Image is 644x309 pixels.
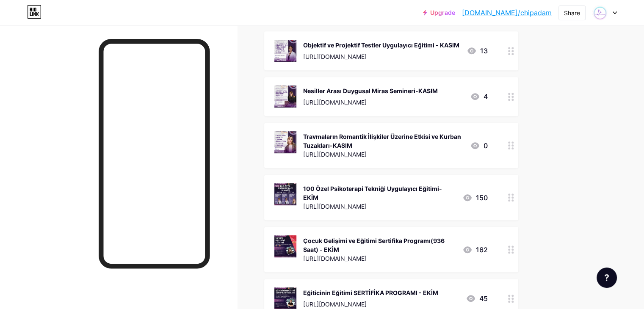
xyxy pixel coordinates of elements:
[274,86,296,108] img: Nesiller Arası Duygusal Miras Semineri-KASIM
[564,8,580,17] div: Share
[274,131,296,153] img: Travmaların Romantik İlişkiler Üzerine Etkisi ve Kurban Tuzakları-KASIM
[466,293,488,303] div: 45
[303,41,459,50] div: Objektif ve Projektif Testler Uygulayıcı Eğitimi - KASIM
[423,9,455,16] a: Upgrade
[303,300,438,309] div: [URL][DOMAIN_NAME]
[303,254,456,263] div: [URL][DOMAIN_NAME]
[462,245,488,255] div: 162
[303,236,456,254] div: Çocuk Gelişimi ve Eğitimi Sertifika Programı(936 Saat) - EKİM
[462,193,488,203] div: 150
[470,141,488,151] div: 0
[303,184,456,202] div: 100 Özel Psikoterapi Tekniği Uygulayıcı Eğitimi-EKİM
[274,40,296,62] img: Objektif ve Projektif Testler Uygulayıcı Eğitimi - KASIM
[470,91,488,102] div: 4
[303,52,459,61] div: [URL][DOMAIN_NAME]
[274,183,296,205] img: 100 Özel Psikoterapi Tekniği Uygulayıcı Eğitimi-EKİM
[274,235,296,257] img: Çocuk Gelişimi ve Eğitimi Sertifika Programı(936 Saat) - EKİM
[462,8,552,18] a: [DOMAIN_NAME]/chipadam
[303,86,438,95] div: Nesiller Arası Duygusal Miras Semineri-KASIM
[303,202,456,211] div: [URL][DOMAIN_NAME]
[303,288,438,297] div: Eğiticinin Eğitimi SERTİFİKA PROGRAMI - EKİM
[592,5,608,21] img: chipadam
[467,46,488,56] div: 13
[303,98,438,107] div: [URL][DOMAIN_NAME]
[303,132,463,150] div: Travmaların Romantik İlişkiler Üzerine Etkisi ve Kurban Tuzakları-KASIM
[303,150,463,159] div: [URL][DOMAIN_NAME]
